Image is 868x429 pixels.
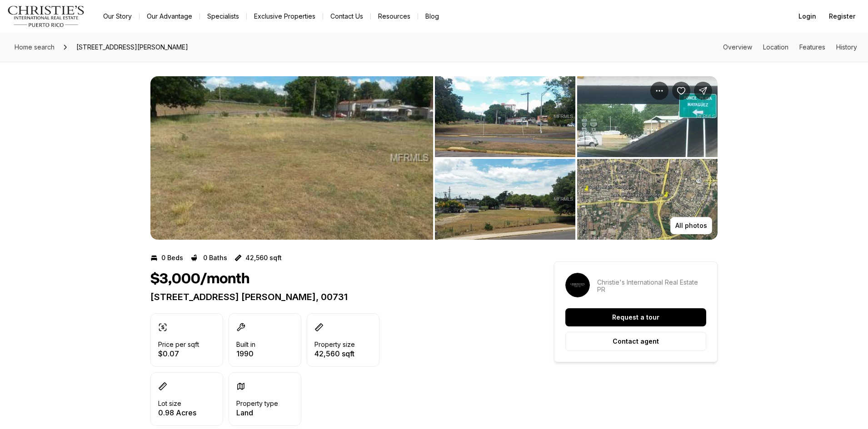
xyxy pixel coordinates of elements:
[236,400,278,407] p: Property type
[565,332,706,351] button: Contact agent
[140,10,200,23] a: Our Advantage
[150,76,718,240] div: Listing Photos
[150,291,521,302] p: [STREET_ADDRESS] [PERSON_NAME], 00731
[371,10,418,23] a: Resources
[672,82,690,100] button: Save Property: 163 int LAS AMERICAS AVE.
[15,43,55,51] span: Home search
[829,13,855,20] span: Register
[236,409,278,416] p: Land
[150,76,433,240] button: View image gallery
[613,338,659,345] p: Contact agent
[612,314,659,321] p: Request a tour
[96,10,139,23] a: Our Story
[323,10,370,23] button: Contact Us
[314,350,355,357] p: 42,560 sqft
[799,43,825,51] a: Skip to: Features
[245,254,282,261] p: 42,560 sqft
[158,341,199,348] p: Price per sqft
[7,5,85,27] img: logo
[158,409,196,416] p: 0.98 Acres
[435,159,575,240] button: View image gallery
[823,7,861,25] button: Register
[161,254,183,261] p: 0 Beds
[793,7,822,25] button: Login
[836,43,857,51] a: Skip to: History
[158,400,181,407] p: Lot size
[150,76,433,240] li: 1 of 3
[150,271,249,288] h1: $3,000/month
[200,10,246,23] a: Specialists
[650,82,668,100] button: Property options
[763,43,788,51] a: Skip to: Location
[158,350,199,357] p: $0.07
[435,76,575,157] button: View image gallery
[247,10,323,23] a: Exclusive Properties
[73,40,192,54] span: [STREET_ADDRESS][PERSON_NAME]
[694,82,712,100] button: Share Property: 163 int LAS AMERICAS AVE.
[314,341,355,348] p: Property size
[675,222,707,229] p: All photos
[565,308,706,326] button: Request a tour
[577,159,718,240] button: View image gallery
[723,44,857,51] nav: Page section menu
[236,350,255,357] p: 1990
[798,13,816,20] span: Login
[723,43,752,51] a: Skip to: Overview
[203,254,227,261] p: 0 Baths
[435,76,718,240] li: 2 of 3
[236,341,255,348] p: Built in
[670,217,712,234] button: All photos
[11,40,58,54] a: Home search
[577,76,718,157] button: View image gallery
[597,279,706,293] p: Christie's International Real Estate PR
[418,10,446,23] a: Blog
